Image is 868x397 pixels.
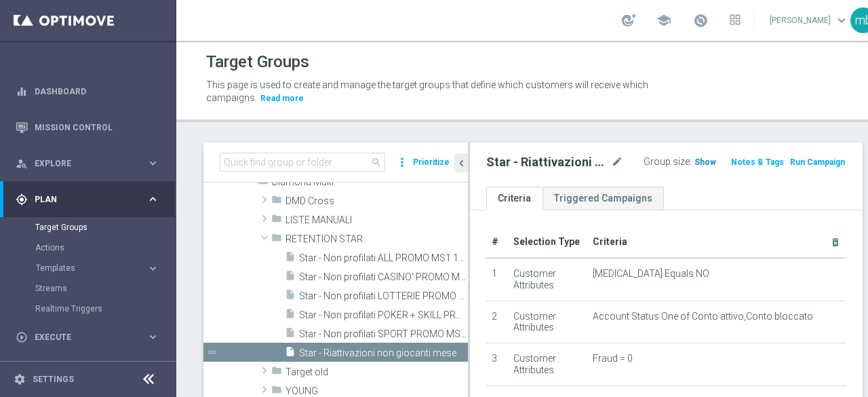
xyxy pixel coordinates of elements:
i: more_vert [395,153,409,172]
td: 1 [486,258,508,301]
span: [MEDICAL_DATA] Equals NO [593,268,709,280]
a: Target Groups [35,222,141,233]
div: Realtime Triggers [35,299,175,319]
input: Quick find group or folder [220,153,385,172]
i: insert_drive_file [285,251,296,267]
a: Mission Control [35,109,159,145]
i: folder [271,213,282,229]
span: Star - Riattivazioni non giocanti mese [299,347,468,359]
button: equalizer Dashboard [15,86,160,97]
span: Star - Non profilati ALL PROMO MS1 1M (3m) [299,252,468,264]
button: Mission Control [15,122,160,133]
div: Dashboard [16,73,159,109]
span: search [371,157,382,168]
td: 2 [486,301,508,343]
label: Group size [644,156,690,168]
button: Run Campaign [789,155,846,170]
i: insert_drive_file [285,289,296,305]
span: Explore [35,159,146,168]
i: delete_forever [830,237,841,248]
td: Customer Attributes [508,343,587,386]
i: folder [271,194,282,210]
i: insert_drive_file [285,346,296,362]
i: person_search [16,157,28,170]
span: Templates [36,264,133,272]
span: Account Status One of Conto attivo,Conto bloccato [593,311,813,322]
i: folder [258,175,269,191]
i: insert_drive_file [285,308,296,324]
span: Plan [35,195,146,204]
button: Templates keyboard_arrow_right [35,263,160,273]
a: Dashboard [35,73,159,109]
span: Show [694,157,716,167]
div: Plan [16,193,146,206]
span: This page is used to create and manage the target groups that define which customers will receive... [206,79,648,103]
span: Criteria [593,236,627,247]
i: mode_edit [611,154,623,170]
i: insert_drive_file [285,270,296,286]
span: Star - Non profilati POKER &#x2B; SKILL PROMO MS1 1M (3m) [299,309,468,321]
i: keyboard_arrow_right [146,330,159,343]
label: : [690,156,692,168]
h2: Star - Riattivazioni non giocanti mese [486,154,608,170]
div: Execute [16,331,146,343]
span: Fraud = 0 [593,353,633,364]
button: Prioritize [411,153,452,172]
button: Read more [259,91,305,106]
span: LISTE MANUALI [285,214,468,226]
div: Explore [16,157,146,170]
span: Target old [285,366,468,378]
span: school [656,13,671,28]
th: # [486,227,508,258]
i: keyboard_arrow_right [146,157,159,170]
i: keyboard_arrow_right [146,262,159,275]
div: Mission Control [16,109,159,145]
i: play_circle_outline [16,331,28,343]
button: chevron_left [454,153,468,172]
div: Streams [35,278,175,299]
button: Notes & Tags [730,155,785,170]
button: play_circle_outline Execute keyboard_arrow_right [15,332,160,343]
a: [PERSON_NAME]keyboard_arrow_down [768,10,850,31]
span: RETENTION STAR [285,233,468,245]
div: Templates [36,264,146,272]
i: folder [271,232,282,248]
i: settings [14,373,26,385]
span: keyboard_arrow_down [834,13,849,28]
span: YOUNG [285,385,468,397]
div: Actions [35,238,175,258]
a: Settings [33,375,74,383]
a: Triggered Campaigns [542,187,664,210]
span: Star - Non profilati CASINO&#x27; PROMO MS1 1M (3m) [299,271,468,283]
span: Star - Non profilati SPORT PROMO MS1 1M (3m) [299,328,468,340]
td: 3 [486,343,508,386]
i: insert_drive_file [285,327,296,343]
button: person_search Explore keyboard_arrow_right [15,158,160,169]
div: Target Groups [35,217,175,238]
th: Selection Type [508,227,587,258]
td: Customer Attributes [508,301,587,343]
div: Templates [35,258,175,278]
i: equalizer [16,86,28,98]
button: gps_fixed Plan keyboard_arrow_right [15,194,160,205]
span: DMD Cross [285,195,468,207]
span: Execute [35,333,146,341]
i: folder [271,365,282,381]
a: Actions [35,242,141,253]
h1: Target Groups [206,52,309,72]
i: chevron_left [455,157,468,170]
a: Realtime Triggers [35,303,141,314]
i: gps_fixed [16,193,28,206]
a: Criteria [486,187,542,210]
td: Customer Attributes [508,258,587,301]
a: Streams [35,283,141,294]
i: keyboard_arrow_right [146,193,159,206]
span: Star - Non profilati LOTTERIE PROMO MS1 1M (3m) [299,290,468,302]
